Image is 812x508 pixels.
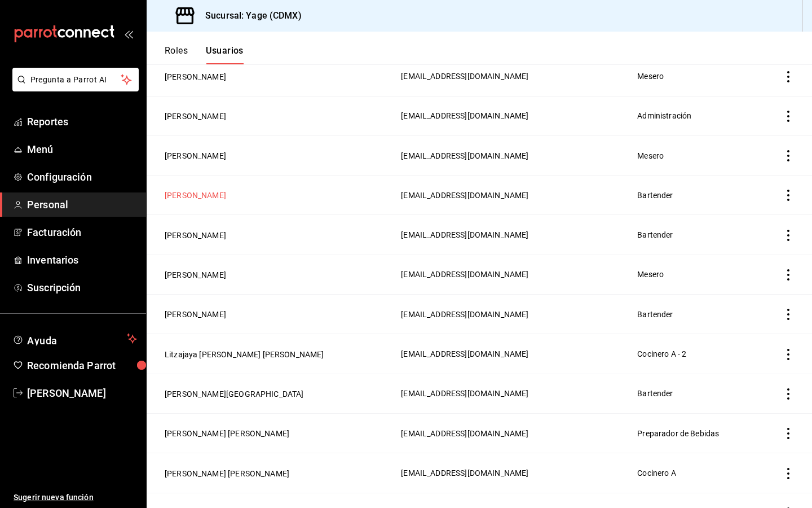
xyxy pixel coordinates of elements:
[165,388,304,400] button: [PERSON_NAME][GEOGRAPHIC_DATA]
[783,349,794,360] button: actions
[8,82,139,94] a: Pregunta a Parrot AI
[196,9,302,23] h3: Sucursal: Yage (CDMX)
[637,191,673,200] span: Bartender
[27,386,137,401] span: [PERSON_NAME]
[165,349,324,360] button: Litzajaya [PERSON_NAME] [PERSON_NAME]
[27,197,137,212] span: Personal
[27,358,137,373] span: Recomienda Parrot
[27,225,137,240] span: Facturación
[783,468,794,479] button: actions
[165,150,226,161] button: [PERSON_NAME]
[206,45,244,64] button: Usuarios
[783,150,794,161] button: actions
[783,388,794,400] button: actions
[783,230,794,241] button: actions
[783,269,794,281] button: actions
[401,151,528,160] span: [EMAIL_ADDRESS][DOMAIN_NAME]
[637,72,664,81] span: Mesero
[165,190,226,201] button: [PERSON_NAME]
[401,310,528,319] span: [EMAIL_ADDRESS][DOMAIN_NAME]
[27,114,137,129] span: Reportes
[165,428,289,439] button: [PERSON_NAME] [PERSON_NAME]
[30,74,121,86] span: Pregunta a Parrot AI
[637,349,686,358] span: Cocinero A - 2
[637,429,719,438] span: Preparador de Bebidas
[783,111,794,122] button: actions
[27,280,137,295] span: Suscripción
[401,191,528,200] span: [EMAIL_ADDRESS][DOMAIN_NAME]
[637,230,673,239] span: Bartender
[783,190,794,201] button: actions
[165,45,244,64] div: navigation tabs
[27,252,137,268] span: Inventarios
[637,111,691,120] span: Administración
[165,309,226,320] button: [PERSON_NAME]
[165,269,226,281] button: [PERSON_NAME]
[124,29,133,38] button: open_drawer_menu
[27,332,122,345] span: Ayuda
[401,429,528,438] span: [EMAIL_ADDRESS][DOMAIN_NAME]
[27,169,137,185] span: Configuración
[165,468,289,479] button: [PERSON_NAME] [PERSON_NAME]
[165,111,226,122] button: [PERSON_NAME]
[401,270,528,279] span: [EMAIL_ADDRESS][DOMAIN_NAME]
[783,71,794,82] button: actions
[637,468,676,478] span: Cocinero A
[401,468,528,478] span: [EMAIL_ADDRESS][DOMAIN_NAME]
[401,230,528,239] span: [EMAIL_ADDRESS][DOMAIN_NAME]
[165,230,226,241] button: [PERSON_NAME]
[637,270,664,279] span: Mesero
[12,68,139,91] button: Pregunta a Parrot AI
[637,310,673,319] span: Bartender
[401,389,528,398] span: [EMAIL_ADDRESS][DOMAIN_NAME]
[14,492,137,503] span: Sugerir nueva función
[165,71,226,82] button: [PERSON_NAME]
[783,309,794,320] button: actions
[401,111,528,120] span: [EMAIL_ADDRESS][DOMAIN_NAME]
[783,428,794,439] button: actions
[637,389,673,398] span: Bartender
[637,151,664,160] span: Mesero
[27,142,137,157] span: Menú
[401,72,528,81] span: [EMAIL_ADDRESS][DOMAIN_NAME]
[401,349,528,358] span: [EMAIL_ADDRESS][DOMAIN_NAME]
[165,45,188,64] button: Roles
